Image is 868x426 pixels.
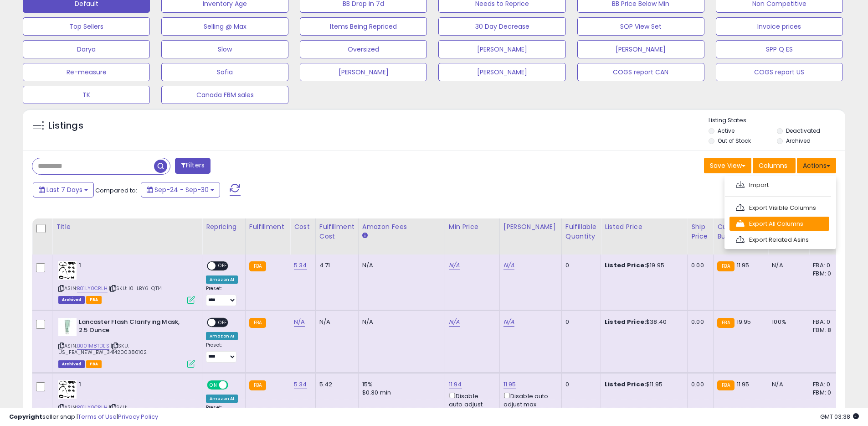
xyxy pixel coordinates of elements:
[813,318,843,326] div: FBA: 0
[813,380,843,389] div: FBA: 0
[565,380,594,389] div: 0
[605,380,680,389] div: $11.95
[294,222,312,232] div: Cost
[449,317,460,327] a: N/A
[503,261,514,270] a: N/A
[813,389,843,397] div: FBM: 0
[95,186,137,195] span: Compared to:
[565,222,597,241] div: Fulfillable Quantity
[319,380,351,389] div: 5.42
[206,286,238,306] div: Preset:
[249,380,266,390] small: FBA
[605,261,646,270] b: Listed Price:
[737,317,751,326] span: 19.95
[813,261,843,270] div: FBA: 0
[58,318,77,336] img: 21fheAmCLeL._SL40_.jpg
[753,158,796,173] button: Columns
[737,261,750,270] span: 11.95
[717,222,764,241] div: Current Buybox Price
[362,232,368,240] small: Amazon Fees.
[86,360,102,368] span: FBA
[58,261,195,303] div: ASIN:
[772,380,802,389] div: N/A
[716,17,843,36] button: Invoice prices
[813,326,843,334] div: FBM: 8
[503,380,516,389] a: 11.95
[206,222,241,232] div: Repricing
[729,178,829,192] a: Import
[729,217,829,231] a: Export All Columns
[438,40,565,58] button: [PERSON_NAME]
[300,17,427,36] button: Items Being Repriced
[23,63,150,81] button: Re-measure
[737,380,750,389] span: 11.95
[577,17,704,36] button: SOP View Set
[605,261,680,270] div: $19.95
[709,116,845,125] p: Listing States:
[704,158,751,173] button: Save View
[300,40,427,58] button: Oversized
[605,318,680,326] div: $38.40
[46,185,82,194] span: Last 7 Days
[208,381,219,389] span: ON
[249,222,286,232] div: Fulfillment
[565,318,594,326] div: 0
[319,318,351,326] div: N/A
[813,270,843,278] div: FBM: 0
[227,381,241,389] span: OFF
[58,261,77,280] img: 51fCBg5VQCL._SL40_.jpg
[718,127,734,135] label: Active
[449,380,462,389] a: 11.94
[79,318,190,337] b: Lancaster Flash Clarifying Mask, 2.5 Ounce
[206,342,238,363] div: Preset:
[449,261,460,270] a: N/A
[605,222,683,232] div: Listed Price
[109,285,162,292] span: | SKU: I0-LBY6-QT14
[118,412,158,421] a: Privacy Policy
[9,412,42,421] strong: Copyright
[362,380,438,389] div: 15%
[503,391,555,409] div: Disable auto adjust max
[605,317,646,326] b: Listed Price:
[294,317,305,327] a: N/A
[319,261,351,270] div: 4.71
[48,119,83,132] h5: Listings
[33,182,94,197] button: Last 7 Days
[717,261,734,271] small: FBA
[294,380,307,389] a: 5.34
[362,222,441,232] div: Amazon Fees
[691,261,706,270] div: 0.00
[717,380,734,390] small: FBA
[79,261,190,272] b: 1
[58,380,77,399] img: 51fCBg5VQCL._SL40_.jpg
[577,63,704,81] button: COGS report CAN
[319,222,354,241] div: Fulfillment Cost
[729,233,829,247] a: Export Related Asins
[362,389,438,397] div: $0.30 min
[23,17,150,36] button: Top Sellers
[820,412,859,421] span: 2025-10-8 03:38 GMT
[772,318,802,326] div: 100%
[77,342,109,350] a: B001M8TDES
[503,222,558,232] div: [PERSON_NAME]
[78,412,117,421] a: Terms of Use
[161,40,288,58] button: Slow
[154,185,209,194] span: Sep-24 - Sep-30
[23,40,150,58] button: Darya
[362,318,438,326] div: N/A
[300,63,427,81] button: [PERSON_NAME]
[717,318,734,328] small: FBA
[797,158,836,173] button: Actions
[161,63,288,81] button: Sofia
[438,17,565,36] button: 30 Day Decrease
[216,262,230,270] span: OFF
[141,182,220,197] button: Sep-24 - Sep-30
[577,40,704,58] button: [PERSON_NAME]
[716,40,843,58] button: SPP Q ES
[58,360,85,368] span: Listings that have been deleted from Seller Central
[175,158,211,174] button: Filters
[79,380,190,391] b: 1
[23,86,150,104] button: TK
[58,296,85,304] span: Listings that have been deleted from Seller Central
[449,222,496,232] div: Min Price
